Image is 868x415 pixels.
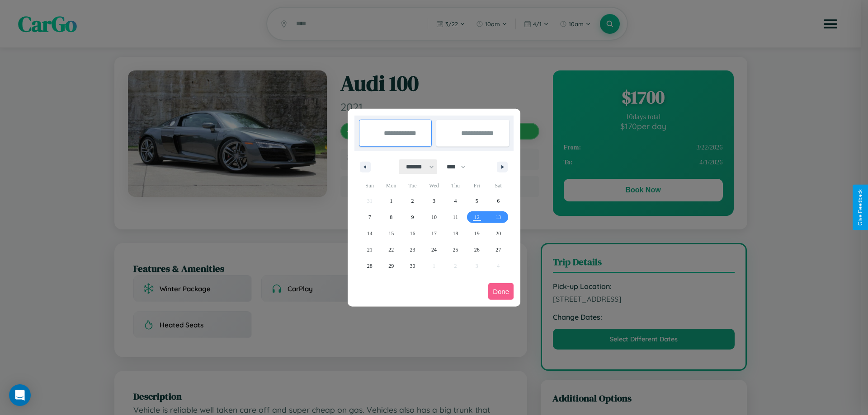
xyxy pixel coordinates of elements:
[423,242,444,258] button: 24
[433,193,435,209] span: 3
[423,225,444,242] button: 17
[474,242,480,258] span: 26
[367,258,373,274] span: 28
[402,242,423,258] button: 23
[466,193,487,209] button: 5
[431,242,437,258] span: 24
[411,193,414,209] span: 2
[402,209,423,225] button: 9
[445,242,466,258] button: 25
[857,189,863,226] div: Give Feedback
[445,225,466,242] button: 18
[402,258,423,274] button: 30
[402,178,423,193] span: Tue
[488,225,509,242] button: 20
[359,225,380,242] button: 14
[390,209,392,225] span: 8
[488,209,509,225] button: 13
[367,225,373,242] span: 14
[368,209,371,225] span: 7
[495,209,501,225] span: 13
[9,384,31,406] div: Open Intercom Messenger
[380,193,401,209] button: 1
[359,178,380,193] span: Sun
[476,193,478,209] span: 5
[466,242,487,258] button: 26
[474,209,480,225] span: 12
[359,258,380,274] button: 28
[495,242,501,258] span: 27
[488,283,514,300] button: Done
[454,193,457,209] span: 4
[453,242,458,258] span: 25
[380,258,401,274] button: 29
[411,209,414,225] span: 9
[390,193,392,209] span: 1
[388,225,394,242] span: 15
[380,178,401,193] span: Mon
[488,193,509,209] button: 6
[402,225,423,242] button: 16
[388,258,394,274] span: 29
[488,242,509,258] button: 27
[431,225,437,242] span: 17
[488,178,509,193] span: Sat
[410,225,415,242] span: 16
[402,193,423,209] button: 2
[423,209,444,225] button: 10
[359,242,380,258] button: 21
[359,209,380,225] button: 7
[367,242,373,258] span: 21
[453,225,458,242] span: 18
[445,209,466,225] button: 11
[380,209,401,225] button: 8
[380,225,401,242] button: 15
[474,225,480,242] span: 19
[380,242,401,258] button: 22
[445,193,466,209] button: 4
[423,178,444,193] span: Wed
[466,209,487,225] button: 12
[410,258,415,274] span: 30
[453,209,458,225] span: 11
[466,178,487,193] span: Fri
[445,178,466,193] span: Thu
[466,225,487,242] button: 19
[388,242,394,258] span: 22
[495,225,501,242] span: 20
[497,193,500,209] span: 6
[423,193,444,209] button: 3
[410,242,415,258] span: 23
[431,209,437,225] span: 10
